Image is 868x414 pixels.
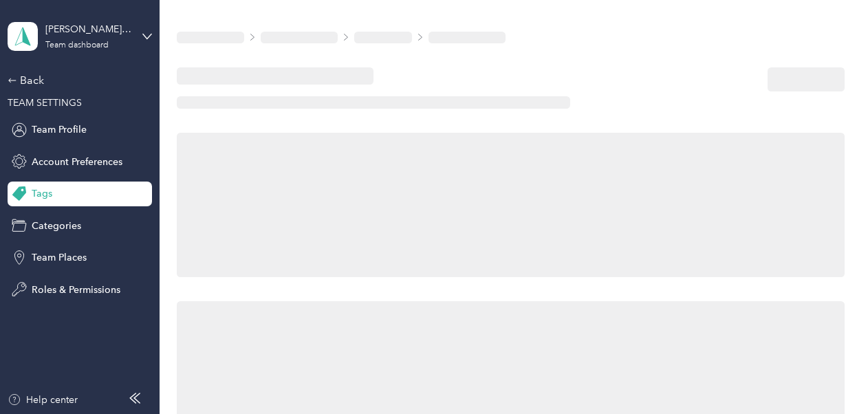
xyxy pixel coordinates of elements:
[32,219,81,233] span: Categories
[8,72,145,89] div: Back
[32,283,120,297] span: Roles & Permissions
[32,250,87,265] span: Team Places
[8,393,78,407] button: Help center
[45,41,109,50] div: Team dashboard
[791,337,868,414] iframe: Everlance-gr Chat Button Frame
[32,122,87,137] span: Team Profile
[32,155,122,169] span: Account Preferences
[45,22,131,36] div: [PERSON_NAME] Grammar
[8,97,82,109] span: TEAM SETTINGS
[32,186,52,201] span: Tags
